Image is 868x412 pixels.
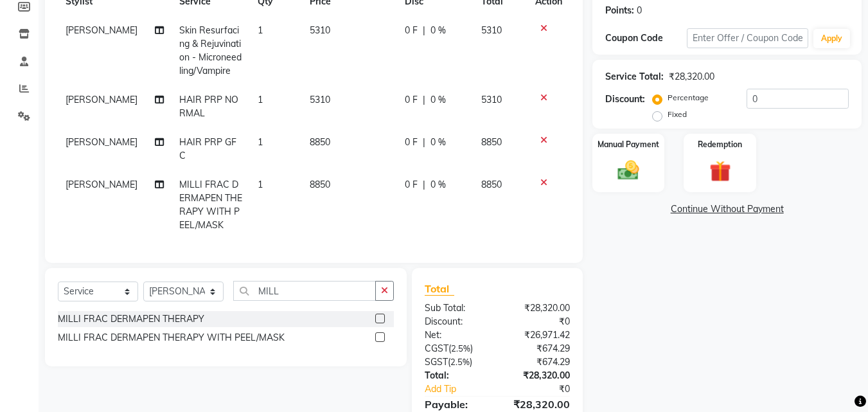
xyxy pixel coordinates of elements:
[430,178,446,192] span: 0 %
[310,179,330,190] span: 8850
[687,28,808,48] input: Enter Offer / Coupon Code
[423,178,425,192] span: |
[66,179,137,190] span: [PERSON_NAME]
[703,158,738,184] img: _gift.svg
[179,24,242,76] span: Skin Resurfacing & Rejuvination - Microneedling/Vampire
[425,282,454,296] span: Total
[58,331,285,345] div: MILLI FRAC DERMAPEN THERAPY WITH PEEL/MASK
[258,179,263,190] span: 1
[179,94,238,119] span: HAIR PRP NORMAL
[310,94,330,105] span: 5310
[415,382,511,396] a: Add Tip
[430,136,446,149] span: 0 %
[415,328,497,342] div: Net:
[179,179,242,231] span: MILLI FRAC DERMAPEN THERAPY WITH PEEL/MASK
[415,397,497,412] div: Payable:
[430,24,446,37] span: 0 %
[430,93,446,107] span: 0 %
[698,139,742,150] label: Redemption
[425,356,448,368] span: SGST
[405,24,418,37] span: 0 F
[258,94,263,105] span: 1
[405,178,418,192] span: 0 F
[497,315,580,328] div: ₹0
[605,93,645,106] div: Discount:
[415,355,497,369] div: ( )
[66,136,137,148] span: [PERSON_NAME]
[481,179,502,190] span: 8850
[258,24,263,36] span: 1
[415,342,497,355] div: ( )
[405,93,418,107] span: 0 F
[415,369,497,382] div: Total:
[605,4,634,17] div: Points:
[405,136,418,149] span: 0 F
[668,92,709,103] label: Percentage
[605,31,686,45] div: Coupon Code
[415,315,497,328] div: Discount:
[450,357,470,367] span: 2.5%
[423,24,425,37] span: |
[669,70,714,84] div: ₹28,320.00
[668,109,687,120] label: Fixed
[497,369,580,382] div: ₹28,320.00
[423,93,425,107] span: |
[481,136,502,148] span: 8850
[595,202,859,216] a: Continue Without Payment
[415,301,497,315] div: Sub Total:
[481,94,502,105] span: 5310
[425,343,448,354] span: CGST
[310,24,330,36] span: 5310
[605,70,664,84] div: Service Total:
[511,382,580,396] div: ₹0
[58,312,204,326] div: MILLI FRAC DERMAPEN THERAPY
[497,355,580,369] div: ₹674.29
[497,397,580,412] div: ₹28,320.00
[66,24,137,36] span: [PERSON_NAME]
[233,281,376,301] input: Search or Scan
[637,4,642,17] div: 0
[497,328,580,342] div: ₹26,971.42
[179,136,236,161] span: HAIR PRP GFC
[813,29,850,48] button: Apply
[481,24,502,36] span: 5310
[310,136,330,148] span: 8850
[258,136,263,148] span: 1
[497,301,580,315] div: ₹28,320.00
[497,342,580,355] div: ₹674.29
[611,158,646,183] img: _cash.svg
[598,139,659,150] label: Manual Payment
[423,136,425,149] span: |
[451,343,470,354] span: 2.5%
[66,94,137,105] span: [PERSON_NAME]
